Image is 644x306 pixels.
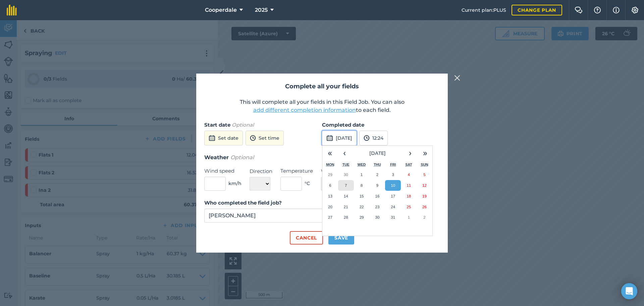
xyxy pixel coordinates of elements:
[344,215,348,219] abbr: October 28, 2025
[250,167,272,175] label: Direction
[417,202,432,212] button: October 26, 2025
[361,183,363,187] abbr: October 8, 2025
[407,194,411,198] abbr: October 18, 2025
[322,180,338,191] button: October 6, 2025
[204,153,440,162] h3: Weather
[593,7,601,13] img: A question mark icon
[329,183,331,187] abbr: October 6, 2025
[328,194,332,198] abbr: October 13, 2025
[345,183,347,187] abbr: October 7, 2025
[406,163,412,167] abbr: Saturday
[408,172,410,177] abbr: October 4, 2025
[338,169,354,180] button: September 30, 2025
[354,191,370,202] button: October 15, 2025
[401,212,417,223] button: November 1, 2025
[454,74,460,82] img: svg+xml;base64,PHN2ZyB4bWxucz0iaHR0cDovL3d3dy53My5vcmcvMjAwMC9zdmciIHdpZHRoPSIyMiIgaGVpZ2h0PSIzMC...
[385,202,401,212] button: October 24, 2025
[417,191,432,202] button: October 19, 2025
[385,212,401,223] button: October 31, 2025
[354,202,370,212] button: October 22, 2025
[370,169,385,180] button: October 2, 2025
[423,215,425,219] abbr: November 2, 2025
[328,205,332,209] abbr: October 20, 2025
[408,215,410,219] abbr: November 1, 2025
[204,98,440,114] p: This will complete all your fields in this Field Job. You can also to each field.
[342,163,350,167] abbr: Tuesday
[204,122,230,128] strong: Start date
[376,172,378,177] abbr: October 2, 2025
[401,202,417,212] button: October 25, 2025
[280,167,313,175] label: Temperature
[328,215,332,219] abbr: October 27, 2025
[462,6,506,14] span: Current plan : PLUS
[205,6,237,14] span: Cooperdale
[204,131,243,145] button: Set date
[358,163,366,167] abbr: Wednesday
[391,183,395,187] abbr: October 10, 2025
[338,212,354,223] button: October 28, 2025
[418,146,432,161] button: »
[322,146,337,161] button: «
[255,6,268,14] span: 2025
[385,191,401,202] button: October 17, 2025
[417,169,432,180] button: October 5, 2025
[374,163,381,167] abbr: Thursday
[417,180,432,191] button: October 12, 2025
[354,212,370,223] button: October 29, 2025
[326,134,333,142] img: svg+xml;base64,PD94bWwgdmVyc2lvbj0iMS4wIiBlbmNvZGluZz0idXRmLTgiPz4KPCEtLSBHZW5lcmF0b3I6IEFkb2JlIE...
[370,180,385,191] button: October 9, 2025
[360,205,364,209] abbr: October 22, 2025
[403,146,418,161] button: ›
[376,183,378,187] abbr: October 9, 2025
[354,180,370,191] button: October 8, 2025
[512,5,562,15] a: Change plan
[328,172,332,177] abbr: September 29, 2025
[359,131,388,145] button: 12:24
[370,202,385,212] button: October 23, 2025
[209,134,215,142] img: svg+xml;base64,PD94bWwgdmVyc2lvbj0iMS4wIiBlbmNvZGluZz0idXRmLTgiPz4KPCEtLSBHZW5lcmF0b3I6IEFkb2JlIE...
[326,163,334,167] abbr: Monday
[204,82,440,91] h2: Complete all your fields
[322,122,364,128] strong: Completed date
[338,202,354,212] button: October 21, 2025
[422,183,427,187] abbr: October 12, 2025
[322,202,338,212] button: October 20, 2025
[322,191,338,202] button: October 13, 2025
[321,167,354,175] label: Weather
[613,6,620,14] img: svg+xml;base64,PHN2ZyB4bWxucz0iaHR0cDovL3d3dy53My5vcmcvMjAwMC9zdmciIHdpZHRoPSIxNyIgaGVpZ2h0PSIxNy...
[390,163,396,167] abbr: Friday
[375,205,379,209] abbr: October 23, 2025
[407,183,411,187] abbr: October 11, 2025
[204,167,241,175] label: Wind speed
[337,146,352,161] button: ‹
[290,231,323,245] button: Cancel
[232,122,254,128] em: Optional
[344,172,348,177] abbr: September 30, 2025
[344,194,348,198] abbr: October 14, 2025
[401,191,417,202] button: October 18, 2025
[7,5,17,15] img: fieldmargin Logo
[422,205,427,209] abbr: October 26, 2025
[338,180,354,191] button: October 7, 2025
[250,134,256,142] img: svg+xml;base64,PD94bWwgdmVyc2lvbj0iMS4wIiBlbmNvZGluZz0idXRmLTgiPz4KPCEtLSBHZW5lcmF0b3I6IEFkb2JlIE...
[401,169,417,180] button: October 4, 2025
[322,212,338,223] button: October 27, 2025
[360,194,364,198] abbr: October 15, 2025
[631,7,639,13] img: A cog icon
[354,169,370,180] button: October 1, 2025
[621,283,637,299] div: Open Intercom Messenger
[369,150,386,156] span: [DATE]
[391,215,395,219] abbr: October 31, 2025
[352,146,403,161] button: [DATE]
[246,131,284,145] button: Set time
[230,154,254,161] em: Optional
[228,180,241,187] span: km/h
[421,163,428,167] abbr: Sunday
[322,169,338,180] button: September 29, 2025
[375,194,379,198] abbr: October 16, 2025
[392,172,394,177] abbr: October 3, 2025
[328,231,354,245] button: Save
[370,191,385,202] button: October 16, 2025
[391,194,395,198] abbr: October 17, 2025
[322,131,357,145] button: [DATE]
